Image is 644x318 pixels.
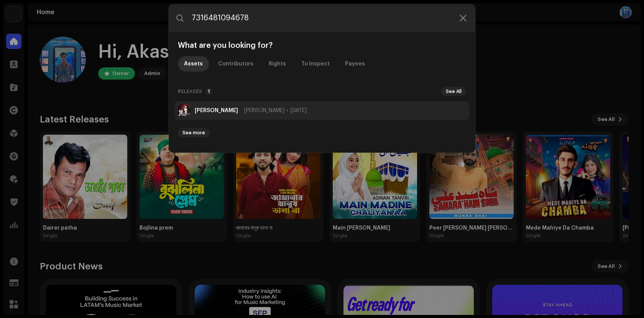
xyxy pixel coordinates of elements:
[182,130,205,136] span: See more
[441,87,466,96] button: See All
[195,108,238,114] strong: [PERSON_NAME]
[244,108,284,114] span: [PERSON_NAME]
[169,4,475,32] input: Search
[291,108,307,114] span: [DATE]
[178,104,190,117] img: 2a5f4e04-079d-4174-9e56-bec5ef47c9d1
[175,41,469,50] div: What are you looking for?
[184,56,203,72] div: Assets
[269,56,286,72] div: Rights
[178,128,210,137] button: See more
[218,56,253,72] div: Contributors
[205,88,212,95] p-badge: 1
[446,88,462,95] span: See All
[345,56,365,72] div: Payees
[301,56,330,72] div: To Inspect
[178,87,202,96] span: Releases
